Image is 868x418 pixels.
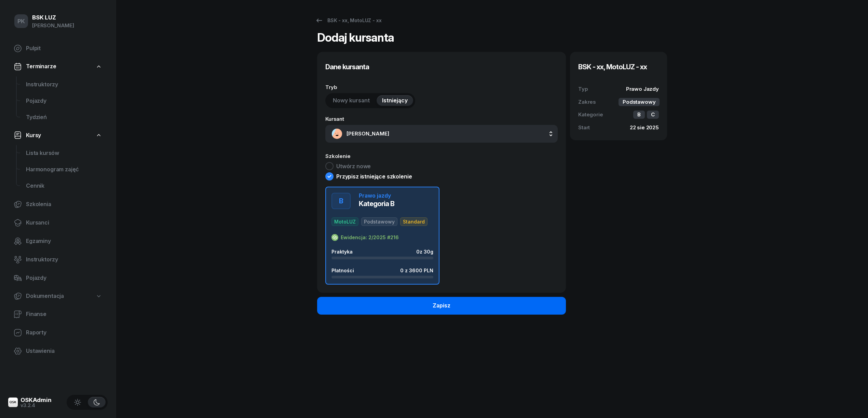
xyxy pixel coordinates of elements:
span: Dokumentacja [26,292,64,301]
a: Kursy [8,128,108,143]
div: v3.2.4 [21,403,52,408]
div: Prawo jazdy [359,193,391,198]
div: OSKAdmin [21,397,52,403]
h1: Dodaj kursanta [317,31,394,44]
div: 0 z 30g [416,249,433,255]
a: Szkolenia [8,196,108,213]
a: Dokumentacja [8,288,108,304]
button: B [331,193,351,209]
a: Instruktorzy [21,76,108,93]
span: Instruktorzy [26,80,102,89]
span: Tydzień [26,113,102,122]
span: Praktyka [331,249,353,255]
a: Tydzień [21,109,108,126]
a: Pulpit [8,40,108,57]
div: Typ [578,85,619,93]
span: Raporty [26,328,102,337]
span: Pulpit [26,44,102,53]
a: Raporty [8,325,108,341]
a: Ustawienia [8,343,108,359]
button: Istniejący [377,95,413,106]
button: BPrawo jazdyKategoria BMotoLUZPodstawowyStandardEwidencja: 2/2025 #216Praktyka0z 30gPłatności0 z ... [325,187,439,285]
a: Kursanci [8,215,108,231]
span: Istniejący [382,96,408,105]
span: Egzaminy [26,237,102,246]
h3: Dane kursanta [325,61,369,72]
a: BSK - xx, MotoLUZ - xx [309,14,388,27]
div: C [647,111,659,119]
div: 0 z 3600 PLN [400,268,433,273]
div: Zakres [578,98,619,106]
span: Terminarze [26,62,56,71]
div: Ewidencja: 2/2025 #216 [341,234,399,240]
span: Ustawienia [26,347,102,356]
a: Instruktorzy [8,251,108,268]
div: [PERSON_NAME] [32,21,74,30]
div: Płatności [331,268,358,273]
img: logo-xs@2x.png [8,398,18,407]
div: Kategorie [578,110,619,119]
a: Finanse [8,306,108,322]
span: Kursy [26,131,41,140]
div: Kategoria B [359,198,394,209]
a: Harmonogram zajęć [21,161,108,178]
span: Finanse [26,310,102,319]
div: BSK - xx, MotoLUZ - xx [315,16,381,25]
div: Przypisz istniejące szkolenie [336,174,412,179]
button: [PERSON_NAME] [325,125,558,143]
a: Terminarze [8,59,108,74]
span: Harmonogram zajęć [26,165,102,174]
a: Egzaminy [8,233,108,249]
span: Nowy kursant [333,96,370,105]
div: B [633,111,645,119]
span: Pojazdy [26,97,102,105]
div: B [336,195,346,207]
div: Start [578,123,619,132]
span: PK [17,18,25,24]
div: Podstawowy [619,98,660,106]
a: Pojazdy [8,270,108,286]
div: Prawo Jazdy [619,85,659,93]
h3: BSK - xx, MotoLUZ - xx [578,61,647,72]
div: Utwórz nowe [336,163,371,169]
span: Cennik [26,182,102,190]
span: Pojazdy [26,274,102,283]
span: Podstawowy [361,217,397,226]
span: Standard [400,217,428,226]
a: Pojazdy [21,93,108,109]
div: BSK LUZ [32,15,74,20]
div: Zapisz [433,301,450,310]
button: Zapisz [317,297,566,315]
span: Instruktorzy [26,255,102,264]
a: Cennik [21,178,108,194]
span: Szkolenia [26,200,102,209]
span: [PERSON_NAME] [347,129,552,138]
span: Kursanci [26,218,102,227]
button: Nowy kursant [327,95,375,106]
span: Lista kursów [26,149,102,158]
a: Lista kursów [21,145,108,161]
span: MotoLUZ [331,217,358,226]
div: 22 sie 2025 [619,123,659,132]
